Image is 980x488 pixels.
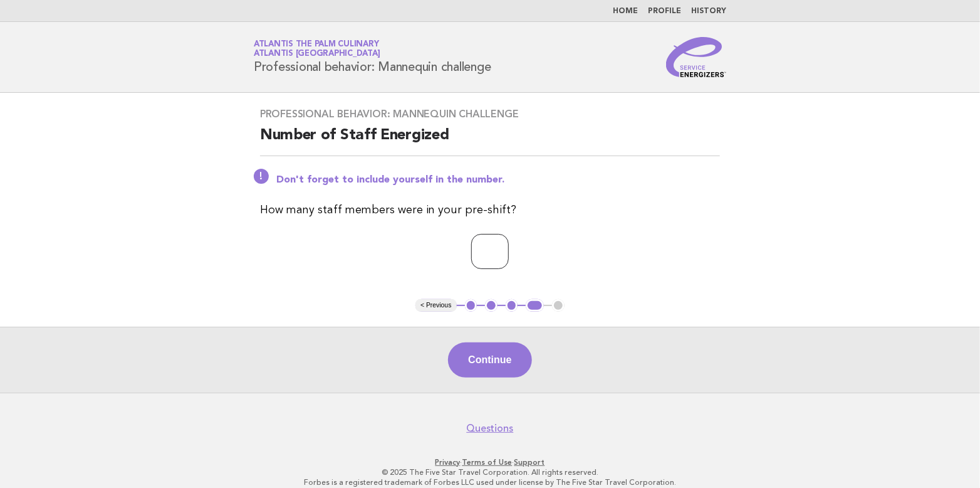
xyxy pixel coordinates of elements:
button: 4 [526,299,544,312]
h2: Number of Staff Energized [260,125,720,156]
button: 2 [485,299,498,312]
a: Questions [467,422,514,435]
h3: Professional behavior: Mannequin challenge [260,108,720,120]
button: 1 [465,299,477,312]
a: Support [514,458,545,467]
a: Terms of Use [462,458,513,467]
a: Home [613,8,638,15]
a: Privacy [435,458,461,467]
button: 3 [506,299,518,312]
p: · · [107,457,873,467]
h1: Professional behavior: Mannequin challenge [254,41,491,73]
span: Atlantis [GEOGRAPHIC_DATA] [254,50,380,58]
a: Atlantis The Palm CulinaryAtlantis [GEOGRAPHIC_DATA] [254,40,380,58]
a: History [691,8,726,15]
p: Don't forget to include yourself in the number. [276,174,720,186]
a: Profile [648,8,681,15]
img: Service Energizers [666,37,726,77]
p: © 2025 The Five Star Travel Corporation. All rights reserved. [107,467,873,477]
p: Forbes is a registered trademark of Forbes LLC used under license by The Five Star Travel Corpora... [107,477,873,487]
button: < Previous [415,299,456,312]
button: Continue [448,342,531,378]
p: How many staff members were in your pre-shift? [260,201,720,219]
